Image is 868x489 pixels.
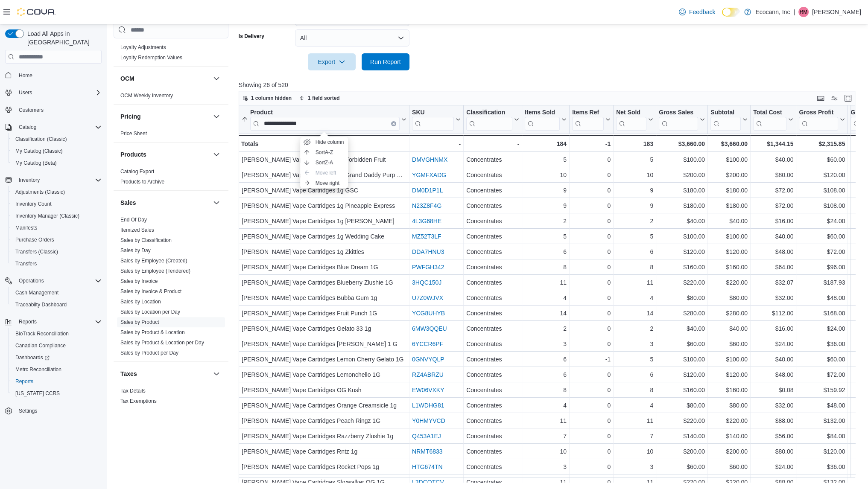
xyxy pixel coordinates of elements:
[710,139,748,149] div: $3,660.00
[412,325,447,332] a: 6MW3QQEU
[120,44,166,50] a: Loyalty Adjustments
[295,29,409,47] button: All
[753,109,793,131] button: Total Cost
[659,109,698,117] div: Gross Sales
[242,109,406,131] button: ProductClear input
[12,199,55,209] a: Inventory Count
[19,72,32,79] span: Home
[19,124,36,131] span: Catalog
[316,180,339,186] span: Move right
[412,310,445,317] a: YCG8UHYB
[120,370,210,378] button: Taxes
[15,366,61,373] span: Metrc Reconciliation
[572,154,611,165] div: 0
[466,139,519,149] div: -
[616,109,653,131] button: Net Sold
[659,216,705,226] div: $40.00
[15,122,102,132] span: Catalog
[9,375,105,387] button: Reports
[9,198,105,210] button: Inventory Count
[242,231,406,242] div: [PERSON_NAME] Vape Cartridges 1g Wedding Cake
[466,109,512,117] div: Classification
[572,201,611,211] div: 0
[9,328,105,340] button: BioTrack Reconciliation
[19,89,32,96] span: Users
[12,235,58,245] a: Purchase Orders
[120,198,136,207] h3: Sales
[2,87,105,99] button: Users
[755,7,790,17] p: Ecocann, Inc
[120,74,210,83] button: OCM
[12,259,102,269] span: Transfers
[114,42,228,66] div: Loyalty
[525,216,567,226] div: 2
[9,186,105,198] button: Adjustments (Classic)
[316,169,336,176] span: Move left
[659,109,698,131] div: Gross Sales
[525,109,560,131] div: Items Sold
[9,299,105,311] button: Traceabilty Dashboard
[15,105,47,115] a: Customers
[412,218,441,224] a: 4L3G68HE
[412,417,445,424] a: Y0HMYVCD
[9,210,105,222] button: Inventory Manager (Classic)
[412,202,441,209] a: N23Z8F4G
[12,223,102,233] span: Manifests
[120,319,159,325] a: Sales by Product
[12,300,70,310] a: Traceabilty Dashboard
[24,29,102,47] span: Load All Apps in [GEOGRAPHIC_DATA]
[412,448,443,455] a: NRMT6833
[114,215,228,361] div: Sales
[710,109,741,131] div: Subtotal
[114,90,228,104] div: OCM
[15,175,102,185] span: Inventory
[9,258,105,270] button: Transfers
[120,150,210,159] button: Products
[793,7,795,17] p: |
[710,170,748,180] div: $200.00
[239,33,264,40] label: Is Delivery
[120,112,140,121] h3: Pricing
[211,149,222,160] button: Products
[753,170,793,180] div: $80.00
[572,139,611,149] div: -1
[19,407,37,414] span: Settings
[466,231,519,242] div: Concentrates
[12,158,102,168] span: My Catalog (Beta)
[753,109,786,131] div: Total Cost
[412,371,444,378] a: RZ4ABRZU
[12,187,68,197] a: Adjustments (Classic)
[12,364,102,375] span: Metrc Reconciliation
[120,54,182,61] span: Loyalty Redemption Values
[12,388,102,399] span: Washington CCRS
[525,139,567,149] div: 184
[300,157,348,168] button: SortZ-A
[120,217,147,223] a: End Of Day
[120,299,161,305] a: Sales by Location
[15,406,41,416] a: Settings
[15,175,43,185] button: Inventory
[9,157,105,169] button: My Catalog (Beta)
[466,201,519,211] div: Concentrates
[370,58,401,66] span: Run Report
[15,122,40,132] button: Catalog
[12,134,70,144] a: Classification (Classic)
[525,109,567,131] button: Items Sold
[659,201,705,211] div: $180.00
[15,276,47,286] button: Operations
[9,340,105,352] button: Canadian Compliance
[12,259,40,269] a: Transfers
[19,318,37,325] span: Reports
[242,201,406,211] div: [PERSON_NAME] Vape Cartridges 1g Pineapple Express
[12,352,53,363] a: Dashboards
[15,301,67,308] span: Traceabilty Dashboard
[120,44,166,51] span: Loyalty Adjustments
[412,294,443,301] a: U7Z0WJVX
[15,260,37,267] span: Transfers
[120,150,146,159] h3: Products
[120,288,181,294] a: Sales by Invoice & Product
[799,139,845,149] div: $2,315.85
[5,65,102,439] nav: Complex example
[241,139,406,149] div: Totals
[12,341,102,351] span: Canadian Compliance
